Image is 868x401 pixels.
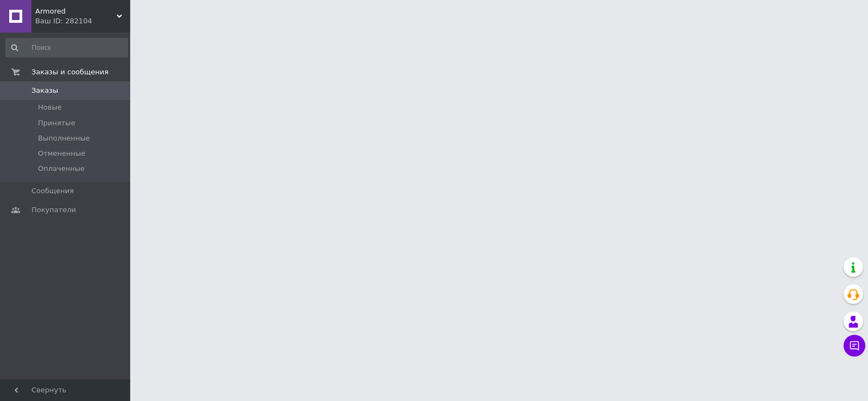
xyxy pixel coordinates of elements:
[35,16,130,26] div: Ваш ID: 282104
[38,103,62,112] span: Новые
[31,205,76,215] span: Покупатели
[38,164,85,174] span: Оплаченные
[38,133,90,143] span: Выполненные
[31,67,108,77] span: Заказы и сообщения
[31,86,58,96] span: Заказы
[31,186,74,196] span: Сообщения
[38,118,75,128] span: Принятые
[35,7,117,16] span: Armored
[844,335,865,357] button: Чат с покупателем
[5,38,128,58] input: Поиск
[38,149,85,158] span: Отмененные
